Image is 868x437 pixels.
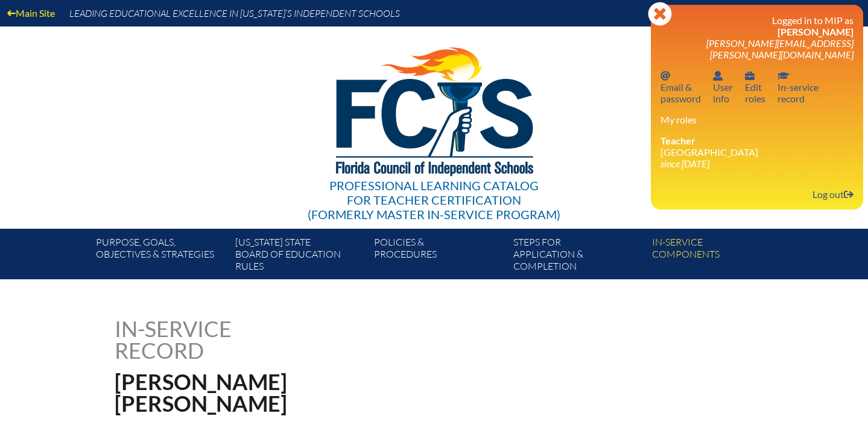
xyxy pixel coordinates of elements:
[808,186,858,202] a: Log outLog out
[740,67,770,107] a: User infoEditroles
[656,67,706,107] a: Email passwordEmail &password
[661,71,670,81] svg: Email password
[778,26,854,37] span: [PERSON_NAME]
[706,37,854,60] span: [PERSON_NAME][EMAIL_ADDRESS][PERSON_NAME][DOMAIN_NAME]
[661,158,709,169] i: since [DATE]
[91,234,230,279] a: Purpose, goals,objectives & strategies
[661,135,695,146] span: Teacher
[778,71,790,81] svg: In-service record
[773,67,823,107] a: In-service recordIn-servicerecord
[308,178,560,222] div: Professional Learning Catalog (formerly Master In-service Program)
[230,234,369,279] a: [US_STATE] StateBoard of Education rules
[115,318,358,361] h1: In-service record
[2,5,60,21] a: Main Site
[647,234,786,279] a: In-servicecomponents
[713,71,723,81] svg: User info
[745,71,755,81] svg: User info
[303,24,565,224] a: Professional Learning Catalog for Teacher Certification(formerly Master In-service Program)
[347,193,521,207] span: for Teacher Certification
[508,234,647,279] a: Steps forapplication & completion
[708,67,738,107] a: User infoUserinfo
[661,135,854,169] li: [GEOGRAPHIC_DATA]
[661,114,854,125] h3: My roles
[309,26,559,191] img: FCISlogo221.eps
[369,234,508,279] a: Policies &Procedures
[648,2,672,26] svg: Close
[661,14,854,60] h3: Logged in to MIP as
[844,190,854,199] svg: Log out
[115,371,511,414] h1: [PERSON_NAME] [PERSON_NAME]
